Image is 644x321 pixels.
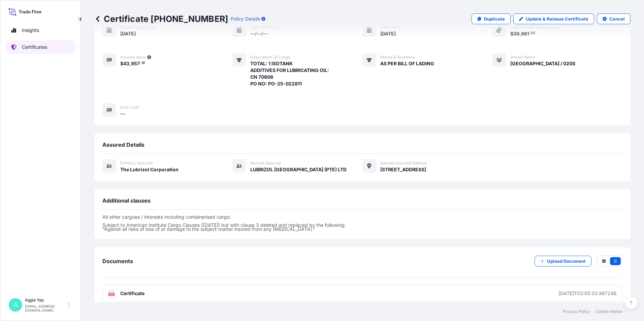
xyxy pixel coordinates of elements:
span: 12 [141,62,145,64]
p: All other cargoes / interests including containerised cargo: Subject to American Institute Cargo ... [102,215,622,231]
span: Duty Cost [120,105,139,110]
div: [DATE]T03:05:33.967246 [558,290,617,297]
span: Marks & Numbers [380,55,415,60]
p: Insights [22,27,39,34]
a: Certificates [6,40,75,54]
span: 957 [131,61,140,66]
span: 43 [123,61,129,66]
span: Documents [102,258,133,264]
a: Insights [6,24,75,37]
span: Named Assured [250,160,281,166]
p: Cancel [609,15,625,22]
a: Duplicate [472,13,511,24]
span: $ [120,61,123,66]
span: The Lubrizol Corporation [120,166,179,173]
button: Cancel [597,13,631,24]
p: Certificate [PHONE_NUMBER] [94,13,228,24]
a: PDFCertificate[DATE]T03:05:33.967246 [102,285,622,302]
a: Cookie Notice [595,309,622,314]
span: Description of cargo [250,55,290,60]
span: [STREET_ADDRESS] [380,166,426,173]
span: Named Assured Address [380,160,427,166]
p: Policy Details [231,15,260,22]
span: Assured Details [102,141,144,148]
a: Privacy Policy [562,309,590,314]
p: Certificates [22,44,47,50]
p: Upload Document [547,258,586,264]
a: Update & Reissue Certificate [513,13,594,24]
p: [EMAIL_ADDRESS][DOMAIN_NAME] [25,304,67,312]
span: Insured Value [120,55,146,60]
button: Upload Document [535,256,591,266]
p: Aggie Yap [25,297,67,303]
span: A [13,301,18,308]
span: LUBRIZOL [GEOGRAPHIC_DATA] (PTE) LTD [250,166,347,173]
p: Update & Reissue Certificate [526,15,588,22]
span: , [129,61,131,66]
span: — [120,110,125,117]
span: [GEOGRAPHIC_DATA] / 020S [510,60,575,67]
span: Primary assured [120,160,152,166]
p: Duplicate [484,15,505,22]
span: . [140,62,141,64]
span: TOTAL: 1 ISOTANK ADDITIVES FOR LUBRICATING OIL: CN 70808 PO NO: PO-25-022811 [250,60,329,87]
span: Vessel Name [510,55,535,60]
text: PDF [109,293,114,295]
span: Additional clauses [102,197,151,204]
span: Certificate [120,290,144,297]
span: AS PER BILL OF LADING [380,60,434,67]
